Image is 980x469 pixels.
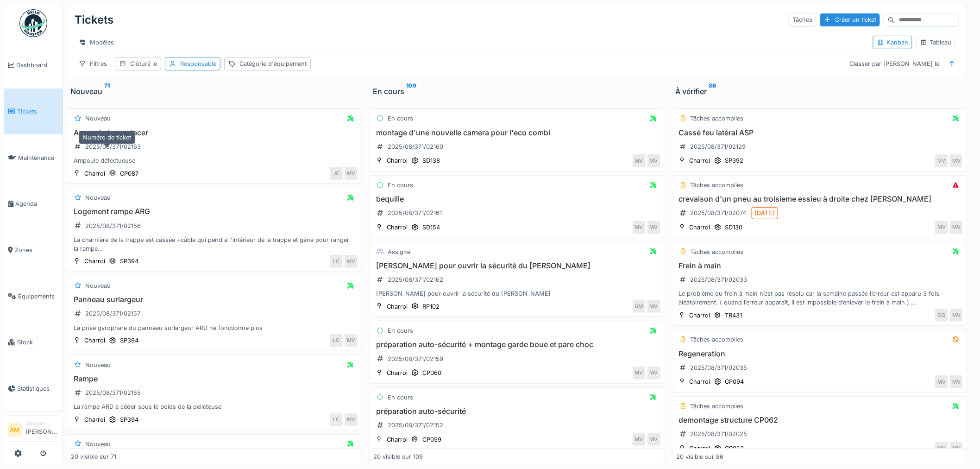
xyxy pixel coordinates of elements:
div: Charroi [690,311,710,320]
div: GM [633,300,646,313]
div: MV [345,255,358,268]
sup: 86 [709,86,716,97]
div: MV [950,442,963,455]
div: La charnière de la trappe est cassée +câble qui pend a l'intérieur de la trappe et gêne pour rang... [71,235,358,253]
div: 2025/08/371/02025 [691,430,748,438]
a: Dashboard [4,42,63,89]
a: AM Manager[PERSON_NAME] [8,420,59,442]
span: Stock [17,338,59,347]
div: 2025/08/371/02155 [85,388,141,397]
div: LC [330,334,343,347]
div: Charroi [84,336,105,345]
div: SP392 [725,156,744,165]
div: MV [647,300,660,313]
div: MV [950,154,963,167]
span: Zones [15,246,59,254]
div: MV [647,221,660,234]
div: MV [345,167,358,180]
span: Équipements [18,292,59,301]
div: La prise gyrophare du panneau surlargeur ARD ne fonctionne plus [71,323,358,332]
div: 20 visible sur 71 [71,452,116,461]
h3: Logement rampe ARG [71,207,358,216]
div: 2025/08/371/02156 [85,222,141,230]
div: MV [633,154,646,167]
div: Assigné [388,247,410,256]
div: MV [935,442,948,455]
div: MV [345,413,358,426]
div: Catégorie d'équipement [239,59,307,68]
span: Dashboard [16,61,59,70]
div: Nouveau [85,281,111,290]
li: AM [8,423,22,437]
div: 2025/08/371/02074 [691,209,747,217]
div: Tâches [788,13,817,26]
div: MV [950,375,963,388]
div: 2025/08/371/02160 [388,142,443,151]
div: En cours [388,393,413,402]
h3: [PERSON_NAME] pour ouvrir la sécurité du [PERSON_NAME] [373,261,660,270]
div: Classer par [PERSON_NAME] le [845,57,943,70]
div: Nouveau [85,361,111,369]
div: 20 visible sur 86 [676,452,723,461]
div: En cours [388,181,413,190]
div: MV [633,433,646,446]
div: CP059 [422,435,441,444]
a: Zones [4,227,63,273]
div: Charroi [387,368,408,377]
div: MV [633,221,646,234]
img: Badge_color-CXgf-gQk.svg [19,9,47,37]
div: Nouveau [85,440,111,449]
div: MV [647,367,660,380]
div: TR431 [725,311,742,320]
a: Agenda [4,181,63,227]
div: Nouveau [85,193,111,202]
h3: préparation auto-sécurité [373,407,660,416]
div: 2025/08/371/02159 [388,355,443,363]
h3: Panneau surlargeur [71,295,358,304]
span: Statistiques [17,384,59,393]
div: SD130 [725,223,743,232]
div: En cours [388,326,413,335]
sup: 109 [406,86,416,97]
div: SP394 [120,257,138,266]
div: 2025/08/371/02152 [388,421,443,430]
div: Ampoule défectueuse [71,156,358,165]
div: 20 visible sur 109 [373,452,423,461]
div: SD154 [422,223,440,232]
h3: Frein à main [676,261,963,270]
sup: 71 [104,86,110,97]
div: Nouveau [85,114,111,123]
h3: crevaison d'un pneu au troisieme essieu à droite chez [PERSON_NAME] [676,195,963,203]
div: Charroi [84,415,105,424]
div: 2025/08/371/02033 [691,275,748,284]
a: Tickets [4,89,63,135]
div: Charroi [690,444,710,453]
div: Tâches accomplies [691,335,744,344]
a: Stock [4,319,63,366]
div: Tableau [920,38,951,47]
div: Manager [25,420,59,427]
div: Responsable [180,59,216,68]
div: 2025/08/371/02157 [85,309,140,318]
div: 2025/08/371/02035 [691,363,748,372]
div: Tâches accomplies [691,181,744,190]
div: [PERSON_NAME] pour ouvrir la sécurité du [PERSON_NAME] [373,289,660,298]
a: Statistiques [4,366,63,412]
div: MV [935,221,948,234]
div: SD138 [422,156,440,165]
h3: montage d'une nouvelle camera pour l'eco combi [373,128,660,137]
div: SP394 [120,415,138,424]
div: VV [935,154,948,167]
div: Tickets [75,8,113,32]
div: CP060 [422,368,441,377]
div: RP102 [422,302,440,311]
div: Charroi [84,169,105,178]
h3: Ampoule à remplacer [71,128,358,137]
div: Charroi [387,223,408,232]
div: Modèles [75,36,118,49]
div: Charroi [690,223,710,232]
h3: Cassé feu latéral ASP [676,128,963,137]
div: LC [330,413,343,426]
div: JC [330,167,343,180]
h3: Rampe [71,374,358,383]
